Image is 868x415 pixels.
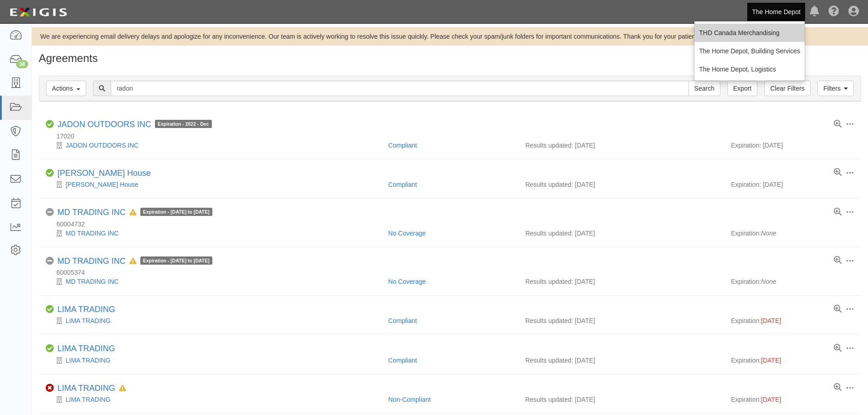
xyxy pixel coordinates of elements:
[747,3,805,21] a: The Home Depot
[525,141,717,150] div: Results updated: [DATE]
[129,258,137,265] i: In Default since 11/20/2023
[817,81,854,96] a: Filters
[46,180,381,189] div: Ragon House
[525,356,717,365] div: Results updated: [DATE]
[731,395,854,404] div: Expiration:
[731,316,854,325] div: Expiration:
[731,356,854,365] div: Expiration:
[46,208,54,216] i: No Coverage
[525,277,717,286] div: Results updated: [DATE]
[39,52,861,64] h1: Agreements
[46,257,54,265] i: No Coverage
[761,278,776,285] em: None
[525,316,717,325] div: Results updated: [DATE]
[57,384,115,393] a: LIMA TRADING
[761,230,776,237] em: None
[525,395,717,404] div: Results updated: [DATE]
[834,305,842,313] a: View results summary
[7,4,70,20] img: logo-5460c22ac91f19d4615b14bd174203de0afe785f0fc80cf4dbbc73dc1793850b.png
[388,230,426,237] a: No Coverage
[46,220,861,229] div: 60004732
[731,277,854,286] div: Expiration:
[66,278,118,285] a: MD TRADING INC
[129,210,137,216] i: In Default since 11/20/2023
[388,278,426,285] a: No Coverage
[140,208,212,216] span: Expiration - [DATE] to [DATE]
[694,60,805,78] a: The Home Depot, Logistics
[32,32,868,41] div: We are experiencing email delivery delays and apologize for any inconvenience. Our team is active...
[525,180,717,189] div: Results updated: [DATE]
[57,208,212,218] div: MD TRADING INC
[828,6,839,17] i: Help Center - Complianz
[761,396,781,403] span: [DATE]
[525,229,717,238] div: Results updated: [DATE]
[388,317,417,324] a: Compliant
[57,208,126,217] a: MD TRADING INC
[688,81,720,96] input: Search
[57,305,115,314] a: LIMA TRADING
[46,305,54,313] i: Compliant
[155,120,212,128] span: Expiration - 2022 - Dec
[66,142,139,149] a: JADON OUTDOORS INC
[731,180,854,189] div: Expiration: [DATE]
[66,181,139,188] a: [PERSON_NAME] House
[140,256,212,265] span: Expiration - [DATE] to [DATE]
[66,317,111,324] a: LIMA TRADING
[57,384,126,394] div: LIMA TRADING
[46,277,381,286] div: MD TRADING INC
[46,344,54,353] i: Compliant
[46,81,86,96] button: Actions
[57,120,212,130] div: JADON OUTDOORS INC
[388,142,417,149] a: Compliant
[46,395,381,404] div: LIMA TRADING
[46,356,381,365] div: LIMA TRADING
[46,268,861,277] div: 60005374
[57,344,115,353] a: LIMA TRADING
[46,229,381,238] div: MD TRADING INC
[46,384,54,392] i: Non-Compliant
[46,169,54,177] i: Compliant
[57,305,115,315] div: LIMA TRADING
[731,229,854,238] div: Expiration:
[111,81,689,96] input: Search
[46,132,861,141] div: 17020
[52,85,73,92] span: Actions
[388,396,431,403] a: Non-Compliant
[46,141,381,150] div: JADON OUTDOORS INC
[57,169,151,179] div: Ragon House
[388,181,417,188] a: Compliant
[119,385,126,392] i: In Default since 12/22/2024
[834,208,842,216] a: View results summary
[57,256,126,266] a: MD TRADING INC
[57,344,115,354] div: LIMA TRADING
[834,344,842,353] a: View results summary
[57,256,212,266] div: MD TRADING INC
[46,120,54,128] i: Compliant
[764,81,810,96] a: Clear Filters
[834,169,842,177] a: View results summary
[727,81,757,96] a: Export
[66,357,111,364] a: LIMA TRADING
[761,317,781,324] span: [DATE]
[16,60,28,68] div: 38
[761,357,781,364] span: [DATE]
[66,396,111,403] a: LIMA TRADING
[834,384,842,392] a: View results summary
[834,120,842,128] a: View results summary
[834,256,842,265] a: View results summary
[57,169,151,178] a: [PERSON_NAME] House
[731,141,854,150] div: Expiration: [DATE]
[694,42,805,60] a: The Home Depot, Building Services
[57,120,151,129] a: JADON OUTDOORS INC
[388,357,417,364] a: Compliant
[66,230,118,237] a: MD TRADING INC
[46,316,381,325] div: LIMA TRADING
[694,24,805,42] a: THD Canada Merchandising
